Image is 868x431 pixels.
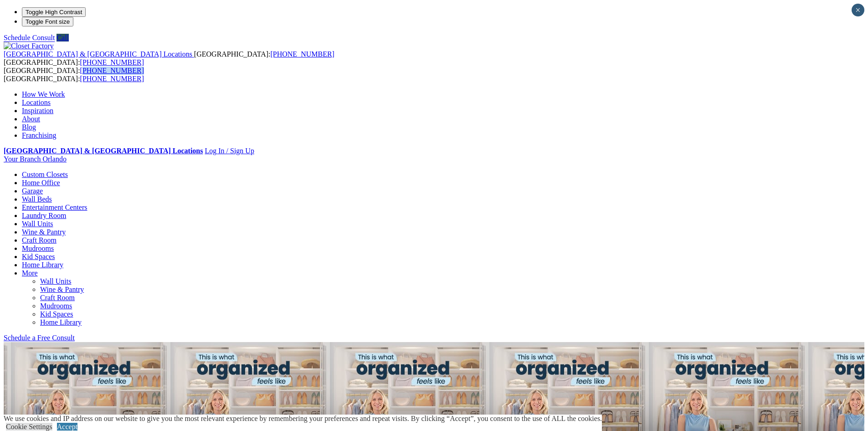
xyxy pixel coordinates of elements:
span: Toggle Font size [26,18,70,25]
a: [GEOGRAPHIC_DATA] & [GEOGRAPHIC_DATA] Locations [4,50,194,58]
a: Franchising [22,131,56,139]
a: Wine & Pantry [22,228,66,236]
span: Toggle High Contrast [26,9,82,16]
a: Call [56,34,69,42]
a: Schedule Consult [4,34,55,42]
a: More menu text will display only on big screen [22,269,38,277]
a: [PHONE_NUMBER] [270,50,334,58]
a: Kid Spaces [40,310,73,318]
a: [PHONE_NUMBER] [80,58,144,66]
span: Orlando [42,155,66,163]
a: Log In / Sign Up [205,147,254,155]
a: Mudrooms [22,244,54,252]
button: Close [852,4,864,16]
a: About [22,115,40,123]
a: Custom Closets [22,171,68,178]
a: How We Work [22,90,65,98]
a: Accept [57,423,77,431]
a: Cookie Settings [6,423,52,431]
a: Locations [22,99,51,106]
a: Wall Units [22,220,53,228]
a: Home Library [22,261,63,269]
a: [PHONE_NUMBER] [80,75,144,83]
a: Wall Beds [22,195,52,203]
a: Laundry Room [22,212,66,219]
button: Toggle Font size [22,17,73,26]
a: Mudrooms [40,302,72,310]
a: Entertainment Centers [22,203,87,211]
a: Kid Spaces [22,253,55,260]
a: Your Branch Orlando [4,155,67,163]
a: [PHONE_NUMBER] [80,67,144,74]
a: Home Library [40,318,82,326]
a: Schedule a Free Consult (opens a dropdown menu) [4,334,75,342]
span: [GEOGRAPHIC_DATA]: [GEOGRAPHIC_DATA]: [4,67,144,83]
span: Your Branch [4,155,41,163]
a: [GEOGRAPHIC_DATA] & [GEOGRAPHIC_DATA] Locations [4,147,203,155]
span: [GEOGRAPHIC_DATA] & [GEOGRAPHIC_DATA] Locations [4,50,192,58]
img: Closet Factory [4,42,54,50]
a: Home Office [22,179,60,187]
a: Craft Room [40,294,75,301]
a: Inspiration [22,107,53,114]
span: [GEOGRAPHIC_DATA]: [GEOGRAPHIC_DATA]: [4,50,334,66]
a: Blog [22,123,36,131]
a: Wall Units [40,277,71,285]
a: Craft Room [22,236,56,244]
div: We use cookies and IP address on our website to give you the most relevant experience by remember... [4,415,602,423]
a: Garage [22,187,43,195]
button: Toggle High Contrast [22,7,86,17]
a: Wine & Pantry [40,286,84,293]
